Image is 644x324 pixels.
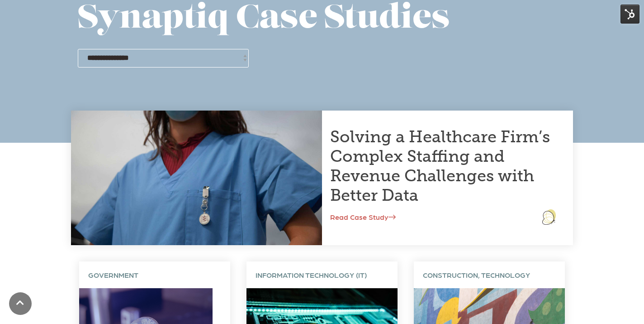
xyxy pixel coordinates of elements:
[79,261,230,288] div: GOVERNMENT
[78,2,566,38] h1: Synaptiq Case Studies
[246,261,398,288] div: INFORMATION TECHNOLOGY (IT)
[620,5,639,24] img: HubSpot Tools Menu Toggle
[542,209,556,225] img: logo
[414,261,565,288] div: CONSTRUCTION, TECHNOLOGY
[330,127,550,205] a: Solving a Healthcare Firm’s Complex Staffing and Revenue Challenges with Better Data
[330,213,396,221] a: Read Case Study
